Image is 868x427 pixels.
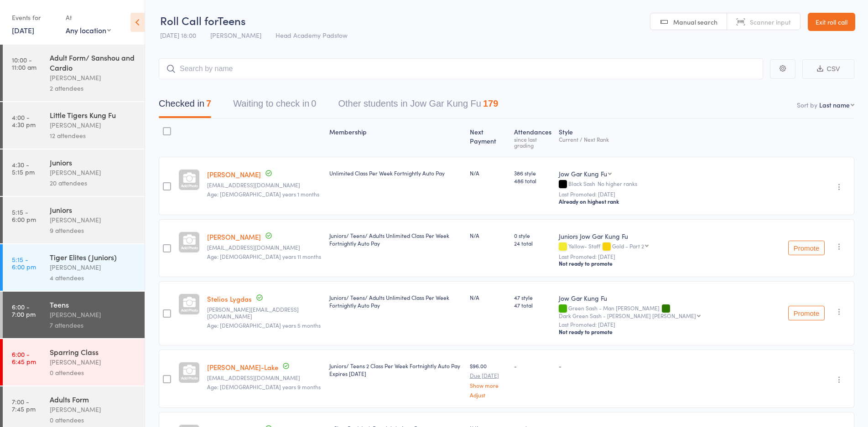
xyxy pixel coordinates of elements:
[559,169,607,178] div: Jow Gar Kung Fu
[66,10,111,25] div: At
[159,58,763,79] input: Search by name
[50,404,137,415] div: [PERSON_NAME]
[50,110,137,120] div: Little Tigers Kung Fu
[207,362,278,372] a: [PERSON_NAME]-Lake
[326,123,466,153] div: Membership
[559,362,781,370] div: -
[218,13,246,28] span: Teens
[466,123,510,153] div: Next Payment
[470,372,507,379] small: Due [DATE]
[559,328,781,335] div: Not ready to promote
[207,294,252,304] a: Stelios Lygdas
[206,98,211,108] div: 7
[3,197,145,243] a: 5:15 -6:00 pmJuniors[PERSON_NAME]9 attendees
[12,56,36,71] time: 10:00 - 11:00 am
[50,299,137,309] div: Teens
[233,94,316,118] button: Waiting to check in0
[311,98,316,108] div: 0
[329,362,463,377] div: Juniors/ Teens 2 Class Per Week Fortnightly Auto Pay
[50,262,137,273] div: [PERSON_NAME]
[559,260,781,267] div: Not ready to promote
[788,306,825,320] button: Promote
[514,239,551,247] span: 24 total
[50,309,137,320] div: [PERSON_NAME]
[470,169,507,177] div: N/A
[483,98,498,108] div: 179
[50,215,137,225] div: [PERSON_NAME]
[555,123,785,153] div: Style
[207,306,322,319] small: maria.lygdas@optusnet.com.au
[50,367,137,378] div: 0 attendees
[559,191,781,197] small: Last Promoted: [DATE]
[207,321,321,329] span: Age: [DEMOGRAPHIC_DATA] years 5 months
[514,293,551,301] span: 47 style
[207,244,322,251] small: tolroys@gmail.com
[207,383,321,391] span: Age: [DEMOGRAPHIC_DATA] years 9 months
[12,25,34,35] a: [DATE]
[50,157,137,167] div: Juniors
[160,13,218,28] span: Roll Call for
[470,392,507,398] a: Adjust
[514,177,551,185] span: 486 total
[207,252,321,260] span: Age: [DEMOGRAPHIC_DATA] years 11 months
[50,52,137,72] div: Adult Form/ Sanshou and Cardio
[559,198,781,205] div: Already on highest rank
[50,130,137,141] div: 12 attendees
[3,45,145,101] a: 10:00 -11:00 amAdult Form/ Sanshou and Cardio[PERSON_NAME]2 attendees
[559,232,781,241] div: Juniors Jow Gar Kung Fu
[207,232,261,242] a: [PERSON_NAME]
[559,253,781,260] small: Last Promoted: [DATE]
[275,31,348,40] span: Head Academy Padstow
[12,10,57,25] div: Events for
[559,293,781,303] div: Jow Gar Kung Fu
[207,375,322,381] small: drewandjody@hotmail.com
[559,243,781,251] div: Yellow- Staff
[559,321,781,328] small: Last Promoted: [DATE]
[50,72,137,83] div: [PERSON_NAME]
[12,113,36,128] time: 4:00 - 4:30 pm
[802,59,854,79] button: CSV
[819,100,850,109] div: Last name
[207,190,319,198] span: Age: [DEMOGRAPHIC_DATA] years 1 months
[329,370,463,377] div: Expires [DATE]
[159,94,211,118] button: Checked in7
[3,292,145,338] a: 6:00 -7:00 pmTeens[PERSON_NAME]7 attendees
[12,208,36,223] time: 5:15 - 6:00 pm
[210,31,261,40] span: [PERSON_NAME]
[50,205,137,215] div: Juniors
[470,382,507,388] a: Show more
[50,167,137,178] div: [PERSON_NAME]
[470,362,507,398] div: $96.00
[50,273,137,283] div: 4 attendees
[50,415,137,425] div: 0 attendees
[3,149,145,196] a: 4:30 -5:15 pmJuniors[PERSON_NAME]20 attendees
[514,301,551,309] span: 47 total
[514,362,551,370] div: -
[338,94,498,118] button: Other students in Jow Gar Kung Fu179
[12,256,36,270] time: 5:15 - 6:00 pm
[598,180,637,187] span: No higher ranks
[329,293,463,309] div: Juniors/ Teens/ Adults Unlimited Class Per Week Fortnightly Auto Pay
[510,123,555,153] div: Atten­dances
[50,178,137,188] div: 20 attendees
[559,305,781,319] div: Green Sash - Man [PERSON_NAME]
[3,102,145,149] a: 4:00 -4:30 pmLittle Tigers Kung Fu[PERSON_NAME]12 attendees
[50,83,137,93] div: 2 attendees
[50,357,137,367] div: [PERSON_NAME]
[673,17,717,26] span: Manual search
[750,17,791,26] span: Scanner input
[559,313,696,319] div: Dark Green Sash - [PERSON_NAME] [PERSON_NAME]
[470,232,507,239] div: N/A
[50,347,137,357] div: Sparring Class
[788,241,825,255] button: Promote
[514,232,551,239] span: 0 style
[12,161,35,175] time: 4:30 - 5:15 pm
[12,350,36,365] time: 6:00 - 6:45 pm
[514,136,551,148] div: since last grading
[3,339,145,386] a: 6:00 -6:45 pmSparring Class[PERSON_NAME]0 attendees
[470,293,507,301] div: N/A
[50,320,137,330] div: 7 attendees
[207,182,322,188] small: abcoulton@gmail.com
[12,303,36,318] time: 6:00 - 7:00 pm
[514,169,551,177] span: 386 style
